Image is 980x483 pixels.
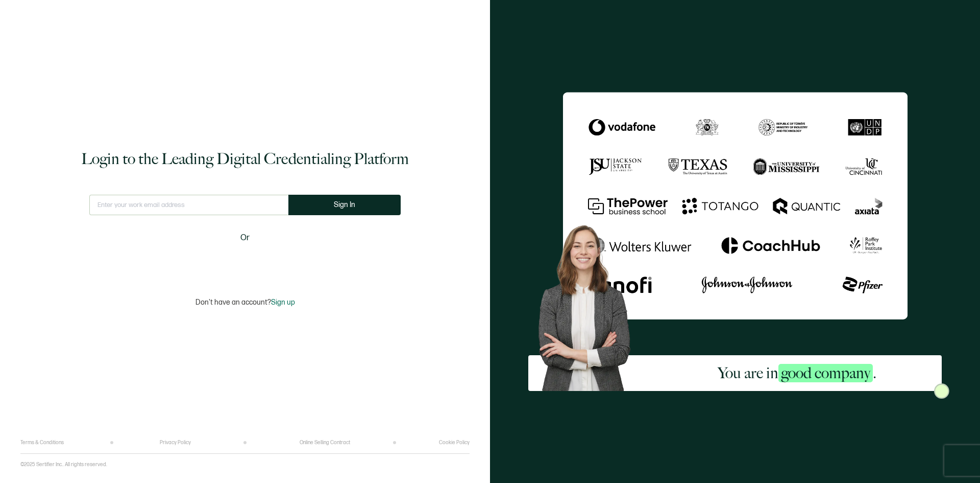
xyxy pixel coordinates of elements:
[81,149,409,169] h1: Login to the Leading Digital Credentialing Platform
[778,364,873,382] span: good company
[89,195,288,215] input: Enter your work email address
[181,251,309,273] iframe: Sign in with Google Button
[240,232,250,244] span: Or
[334,201,355,209] span: Sign In
[288,195,401,215] button: Sign In
[929,434,980,483] iframe: Chat Widget
[20,462,107,468] p: ©2025 Sertifier Inc.. All rights reserved.
[528,217,652,391] img: Sertifier Login - You are in <span class="strong-h">good company</span>. Hero
[718,363,876,383] h2: You are in .
[563,92,908,319] img: Sertifier Login - You are in <span class="strong-h">good company</span>.
[20,440,64,446] a: Terms & Conditions
[195,298,295,307] p: Don't have an account?
[934,383,949,399] img: Sertifier Login
[300,440,350,446] a: Online Selling Contract
[160,440,191,446] a: Privacy Policy
[271,298,295,307] span: Sign up
[439,440,470,446] a: Cookie Policy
